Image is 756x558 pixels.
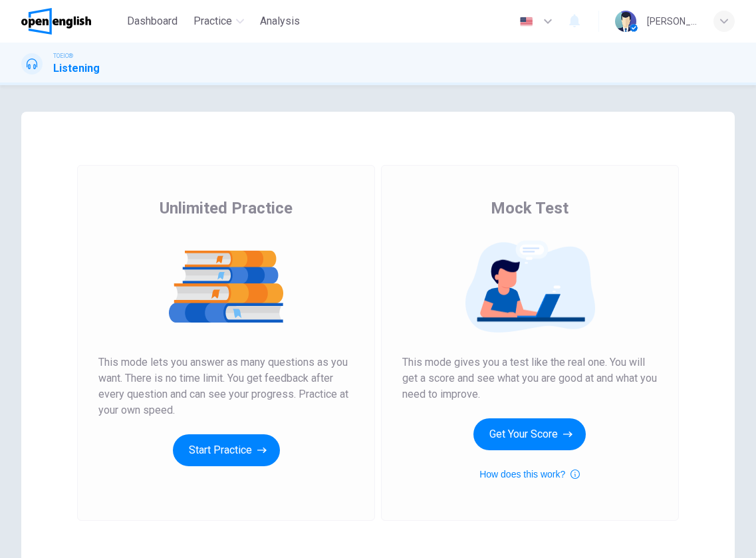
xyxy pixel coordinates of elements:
span: Unlimited Practice [160,198,293,219]
span: Analysis [260,13,300,29]
span: Mock Test [491,198,568,219]
img: en [518,17,535,27]
img: OpenEnglish logo [21,8,91,35]
button: Start Practice [173,434,280,466]
h1: Listening [53,61,100,76]
a: OpenEnglish logo [21,8,122,35]
img: Profile picture [615,11,636,32]
span: This mode gives you a test like the real one. You will get a score and see what you are good at a... [402,354,658,402]
span: This mode lets you answer as many questions as you want. There is no time limit. You get feedback... [98,354,354,418]
span: Practice [193,13,232,29]
button: Practice [188,9,249,33]
span: Dashboard [127,13,178,29]
span: TOEIC® [53,51,73,61]
button: How does this work? [479,466,580,482]
button: Dashboard [122,9,183,33]
button: Get Your Score [473,418,586,450]
button: Analysis [255,9,305,33]
div: [PERSON_NAME] [647,13,697,29]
